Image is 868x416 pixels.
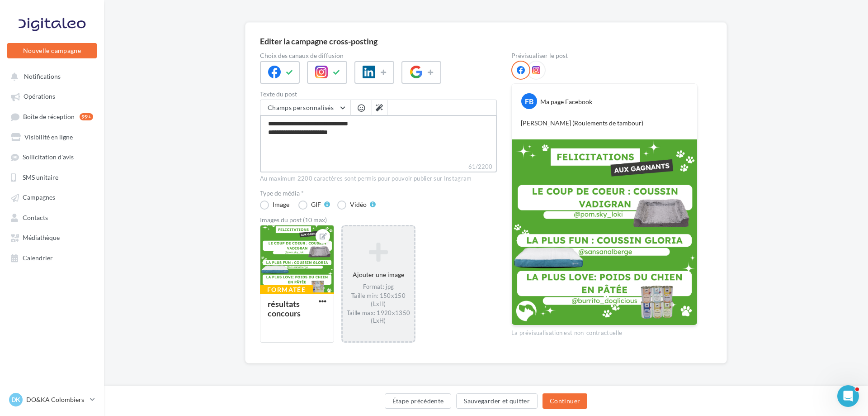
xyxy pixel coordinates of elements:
label: Type de média * [260,190,497,196]
span: Champs personnalisés [268,104,334,111]
label: Texte du post [260,91,497,97]
span: Contacts [23,214,48,221]
button: Notifications [5,68,95,84]
span: SMS unitaire [23,173,58,181]
div: 99+ [80,113,93,120]
a: Boîte de réception99+ [5,108,99,125]
div: Formatée [260,285,313,295]
p: DO&KA Colombiers [26,395,86,404]
span: Visibilité en ligne [24,133,73,141]
a: Campagnes [5,189,99,205]
button: Nouvelle campagne [7,43,97,58]
div: Editer la campagne cross-posting [260,37,377,45]
span: Notifications [24,72,61,80]
span: Opérations [24,93,55,100]
a: Opérations [5,88,99,104]
div: résultats concours [268,299,301,318]
a: Contacts [5,209,99,225]
a: Médiathèque [5,229,99,245]
div: FB [521,93,537,109]
span: Sollicitation d'avis [23,153,74,161]
button: Champs personnalisés [260,100,350,115]
button: Étape précédente [385,393,452,409]
p: [PERSON_NAME] (Roulements de tambour) [521,119,688,128]
span: DK [11,395,20,404]
div: La prévisualisation est non-contractuelle [511,325,698,337]
div: Au maximum 2200 caractères sont permis pour pouvoir publier sur Instagram [260,175,497,183]
label: 61/2200 [260,162,497,172]
iframe: Intercom live chat [837,385,859,407]
a: Sollicitation d'avis [5,148,99,165]
button: Sauvegarder et quitter [456,393,538,409]
a: Calendrier [5,249,99,266]
div: Prévisualiser le post [511,53,698,59]
span: Campagnes [23,194,55,201]
span: Boîte de réception [23,113,75,120]
div: GIF [311,201,321,208]
div: Image [273,201,289,208]
button: Continuer [542,393,587,409]
span: Médiathèque [23,234,60,242]
div: Vidéo [350,201,367,208]
div: Images du post (10 max) [260,217,497,223]
a: DK DO&KA Colombiers [7,391,97,408]
span: Calendrier [23,254,53,262]
a: SMS unitaire [5,169,99,185]
a: Visibilité en ligne [5,129,99,145]
label: Choix des canaux de diffusion [260,53,497,59]
div: Ma page Facebook [540,97,592,106]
